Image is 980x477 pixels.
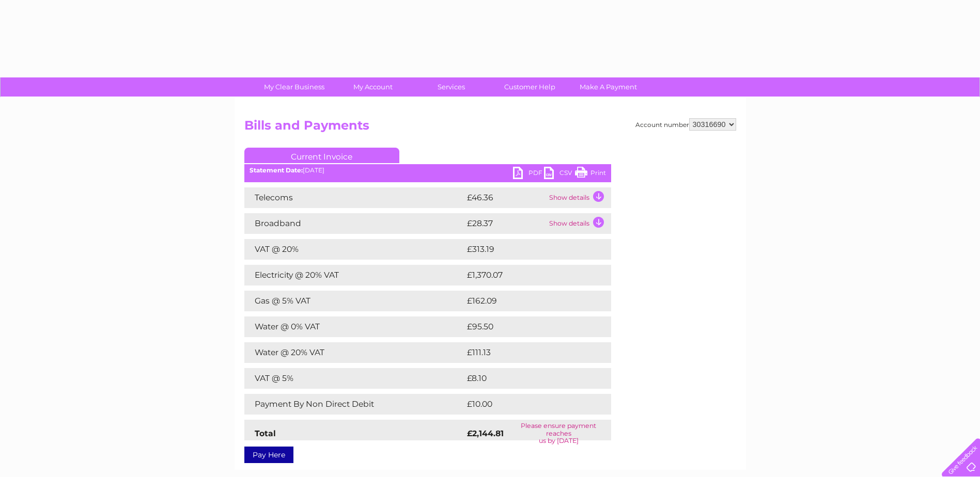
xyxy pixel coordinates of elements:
strong: Total [255,428,276,438]
td: £10.00 [464,394,590,415]
td: £111.13 [464,342,589,363]
td: Show details [547,213,611,234]
a: Pay Here [244,447,293,463]
td: VAT @ 5% [244,368,464,389]
a: Current Invoice [244,148,399,163]
td: £28.37 [464,213,547,234]
a: PDF [513,167,544,182]
td: £313.19 [464,239,591,260]
td: Water @ 0% VAT [244,316,464,337]
a: CSV [544,167,575,182]
td: Broadband [244,213,464,234]
td: Electricity @ 20% VAT [244,265,464,285]
a: Services [409,77,494,97]
td: Water @ 20% VAT [244,342,464,363]
td: £46.36 [464,187,547,208]
a: My Account [330,77,415,97]
td: VAT @ 20% [244,239,464,260]
strong: £2,144.81 [467,428,504,438]
a: My Clear Business [252,77,337,97]
div: Account number [635,118,736,131]
td: Payment By Non Direct Debit [244,394,464,415]
td: Gas @ 5% VAT [244,291,464,311]
td: Telecoms [244,187,464,208]
h2: Bills and Payments [244,118,736,138]
div: [DATE] [244,167,611,174]
td: Please ensure payment reaches us by [DATE] [506,420,611,447]
a: Make A Payment [566,77,651,97]
td: Show details [547,187,611,208]
a: Print [575,167,606,182]
td: £8.10 [464,368,586,389]
td: £1,370.07 [464,265,595,285]
b: Statement Date: [250,166,303,174]
a: Customer Help [487,77,572,97]
td: £162.09 [464,291,593,311]
td: £95.50 [464,316,590,337]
